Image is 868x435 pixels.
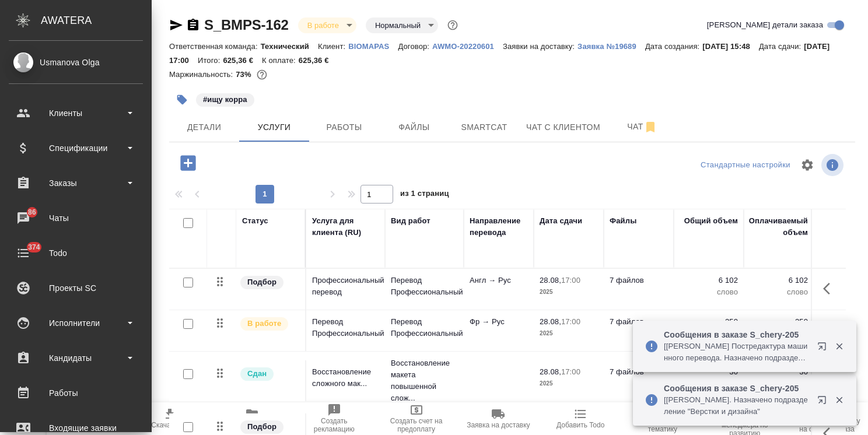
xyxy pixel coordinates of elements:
p: Перевод Профессиональный [312,316,379,339]
span: Посмотреть информацию [821,154,846,176]
div: Вид работ [391,215,430,227]
span: Детали [176,120,232,135]
p: 17:00 [561,276,580,285]
p: BIOMAPAS [348,42,398,51]
button: Добавить услугу [172,151,204,175]
p: 28.08, [540,276,561,285]
button: Открыть в новой вкладке [810,335,838,363]
p: Англ → Рус [470,275,528,286]
p: 73% [236,70,254,79]
button: Создать счет на предоплату [375,402,457,435]
p: 17:00 [561,317,580,326]
span: Чат с клиентом [526,120,600,135]
button: Добавить тэг [169,87,195,113]
p: В работе [247,318,281,329]
button: 15874.97 RUB; [254,67,269,82]
p: 2025 [540,286,598,298]
span: Настроить таблицу [793,151,821,179]
p: Профессиональный перевод [312,275,379,298]
button: Определить тематику [622,402,704,435]
div: Todo [9,244,143,262]
p: 2025 [540,378,598,390]
p: [DATE] 15:48 [702,42,759,51]
p: 17:00 [561,367,580,376]
p: 7 файлов [610,275,668,286]
div: Файлы [610,215,636,227]
a: 86Чаты [3,204,149,233]
p: Клиент: [318,42,348,51]
div: Работы [9,384,143,402]
p: Перевод Профессиональный [391,275,458,298]
div: Спецификации [9,139,143,157]
span: Создать счет на предоплату [382,417,450,433]
p: Итого: [198,56,223,65]
div: Услуга для клиента (RU) [312,215,379,238]
p: [[PERSON_NAME]. Назначено подразделение "Верстки и дизайна" [664,394,810,418]
p: слово [750,286,808,298]
span: 86 [21,206,43,218]
div: В работе [366,17,438,33]
button: Заявка на доставку [457,402,540,435]
p: Сдан [247,368,267,380]
p: #ищу корра [203,94,247,106]
p: 625,36 € [299,56,338,65]
p: AWMO-20220601 [432,42,503,51]
div: В работе [298,17,356,33]
p: Подбор [247,421,276,433]
p: Фр → Рус [470,316,528,328]
p: 7 файлов [610,366,668,378]
p: Подбор [247,276,276,288]
span: Заявка на доставку [467,421,530,429]
button: Показать кнопки [816,316,844,344]
p: Сообщения в заказе S_chery-205 [664,329,810,341]
button: Закрыть [827,341,851,352]
a: BIOMAPAS [348,41,398,51]
button: Скачать КП [129,402,211,435]
span: из 1 страниц [400,187,449,204]
p: 28.08, [540,367,561,376]
p: Маржинальность: [169,70,236,79]
p: слово [680,286,738,298]
p: 250 [750,316,808,328]
div: Кандидаты [9,349,143,367]
p: 28.08, [540,317,561,326]
button: Скопировать ссылку [186,18,200,32]
p: Дата сдачи: [759,42,804,51]
a: AWMO-20220601 [432,41,503,51]
a: Работы [3,378,149,408]
svg: Отписаться [643,120,657,134]
div: Общий объем [684,215,738,227]
p: Договор: [398,42,432,51]
p: 7 файлов [610,316,668,328]
p: Дата создания: [645,42,702,51]
button: Доп статусы указывают на важность/срочность заказа [445,17,460,33]
a: Проекты SC [3,273,149,303]
span: Файлы [386,120,442,135]
p: К оплате: [262,56,299,65]
p: Сообщения в заказе S_chery-205 [664,383,810,394]
div: Направление перевода [470,215,528,238]
button: Закрыть [827,395,851,405]
button: Папка на Drive [211,402,293,435]
button: Нормальный [372,20,424,30]
div: Usmanova Olga [9,56,143,69]
p: Заявка №19689 [577,42,645,51]
div: Статус [242,215,268,227]
p: Восстановление сложного мак... [312,366,379,390]
span: Создать рекламацию [300,417,368,433]
span: Smartcat [456,120,512,135]
a: 374Todo [3,238,149,268]
button: В работе [304,20,342,30]
button: Создать рекламацию [293,402,375,435]
button: Скопировать ссылку для ЯМессенджера [169,18,183,32]
div: split button [698,156,793,174]
button: Показать кнопки [816,275,844,303]
p: 6 102 [680,275,738,286]
p: Перевод Профессиональный [391,316,458,339]
p: [[PERSON_NAME] Постредактура машинного перевода. Назначено подразделение "Проектный офис" [664,341,810,364]
a: S_BMPS-162 [204,17,289,33]
p: 625,36 € [223,56,262,65]
div: Проекты SC [9,279,143,297]
p: 250 [680,316,738,328]
div: Чаты [9,209,143,227]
